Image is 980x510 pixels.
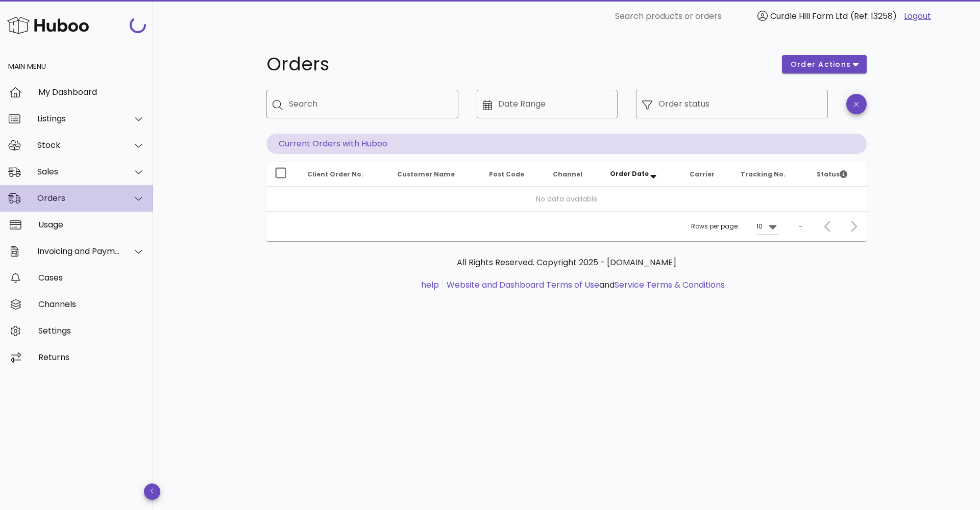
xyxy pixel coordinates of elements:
div: My Dashboard [38,87,145,97]
div: Returns [38,352,145,362]
a: help [421,279,439,291]
span: Client Order No. [307,170,363,178]
span: Curdle Hill Farm Ltd [770,10,848,22]
div: Cases [38,273,145,283]
th: Client Order No. [299,162,389,187]
span: Channel [553,170,582,178]
a: Service Terms & Conditions [615,279,725,291]
th: Status [808,162,867,187]
a: Logout [904,10,931,22]
div: – [798,222,802,231]
th: Carrier [681,162,732,187]
p: All Rights Reserved. Copyright 2025 - [DOMAIN_NAME] [275,257,859,269]
div: 10 [756,222,763,231]
span: Order Date [610,169,649,178]
div: Invoicing and Payments [37,246,120,256]
a: Website and Dashboard Terms of Use [447,279,599,291]
div: 10Rows per page: [756,218,779,235]
th: Post Code [481,162,545,187]
div: Usage [38,220,145,229]
div: Stock [37,140,120,150]
span: Carrier [690,170,715,178]
div: Listings [37,114,120,123]
th: Channel [545,162,602,187]
div: Settings [38,326,145,336]
span: order actions [790,59,851,70]
td: No data available [266,187,867,211]
li: and [443,279,725,291]
button: order actions [782,55,867,73]
th: Tracking No. [732,162,808,187]
span: (Ref: 13258) [850,10,897,22]
div: Orders [37,193,120,203]
div: Channels [38,299,145,309]
span: Post Code [489,170,524,178]
p: Current Orders with Huboo [266,134,867,154]
div: Sales [37,167,120,176]
div: Rows per page: [691,212,779,241]
span: Customer Name [397,170,455,178]
h1: Orders [266,55,770,73]
th: Order Date: Sorted descending. Activate to remove sorting. [602,162,681,187]
span: Status [817,170,847,178]
img: Huboo Logo [7,14,89,36]
span: Tracking No. [741,170,786,178]
th: Customer Name [389,162,481,187]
